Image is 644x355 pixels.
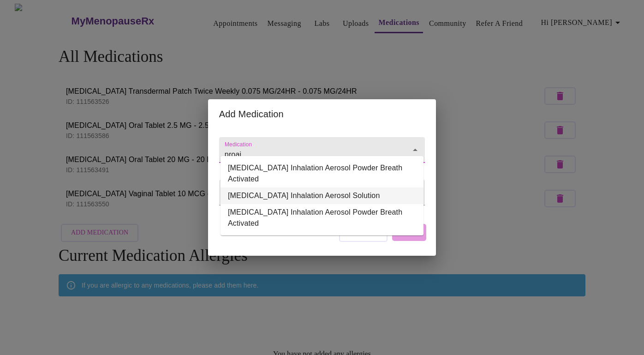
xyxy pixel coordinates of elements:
[221,160,423,187] li: [MEDICAL_DATA] Inhalation Aerosol Powder Breath Activated
[409,144,422,156] button: Close
[221,187,423,204] li: [MEDICAL_DATA] Inhalation Aerosol Solution
[221,204,423,232] li: [MEDICAL_DATA] Inhalation Aerosol Powder Breath Activated
[219,107,425,121] h2: Add Medication
[219,180,425,205] div: ​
